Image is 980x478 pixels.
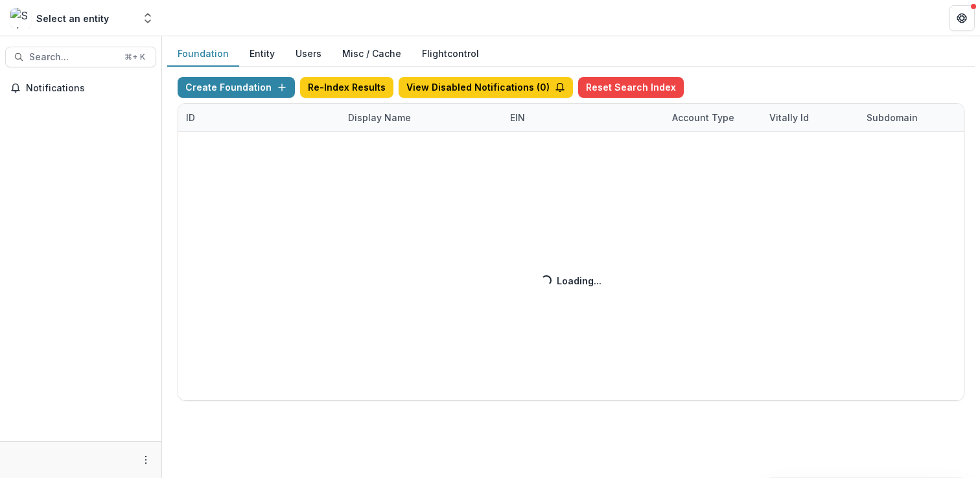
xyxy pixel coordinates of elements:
a: Flightcontrol [422,47,479,60]
div: ⌘ + K [122,50,148,64]
div: Select an entity [36,12,109,25]
button: Search... [5,47,156,67]
button: Entity [239,41,285,67]
span: Search... [29,52,117,63]
img: Select an entity [10,8,31,28]
button: Misc / Cache [332,41,412,67]
button: Get Help [949,5,975,31]
button: Open entity switcher [139,5,157,31]
span: Notifications [26,83,151,94]
button: More [138,452,154,468]
button: Foundation [167,41,239,67]
button: Notifications [5,78,156,98]
button: Users [285,41,332,67]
